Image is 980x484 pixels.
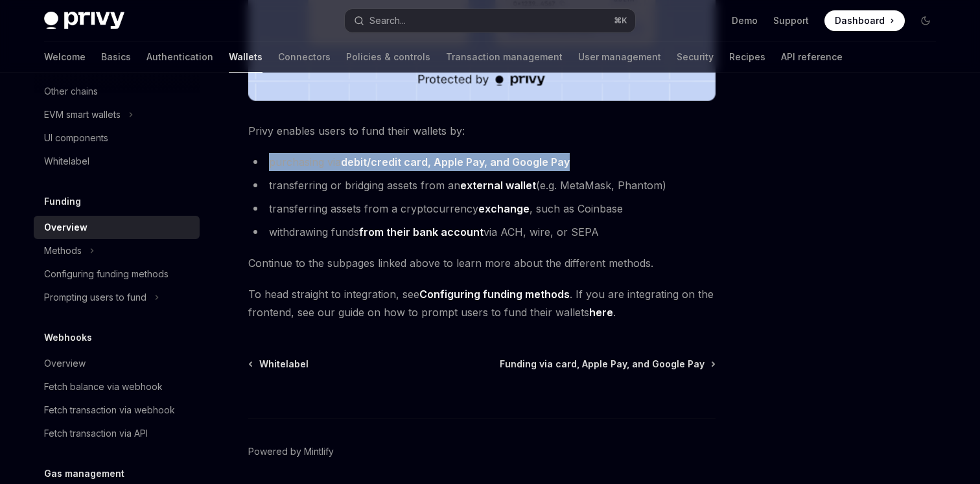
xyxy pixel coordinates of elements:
[460,179,536,192] strong: external wallet
[34,126,200,150] a: UI components
[146,41,213,73] a: Authentication
[34,262,200,286] a: Configuring funding methods
[248,254,716,272] span: Continue to the subpages linked above to learn more about the different methods.
[729,41,765,73] a: Recipes
[44,107,121,122] div: EVM smart wallets
[446,41,563,73] a: Transaction management
[229,41,262,73] a: Wallets
[341,156,570,169] a: debit/credit card, Apple Pay, and Google Pay
[248,285,716,321] span: To head straight to integration, see . If you are integrating on the frontend, see our guide on h...
[44,330,92,345] h5: Webhooks
[346,41,430,73] a: Policies & controls
[101,41,131,73] a: Basics
[44,12,124,30] img: dark logo
[44,402,175,418] div: Fetch transaction via webhook
[915,10,936,31] button: Toggle dark mode
[248,122,716,140] span: Privy enables users to fund their wallets by:
[589,306,613,319] a: here
[614,16,627,26] span: ⌘ K
[419,288,570,301] a: Configuring funding methods
[44,466,124,481] h5: Gas management
[44,154,89,169] div: Whitelabel
[478,202,530,216] a: exchange
[34,398,200,422] a: Fetch transaction via webhook
[44,220,87,235] div: Overview
[34,375,200,398] a: Fetch balance via webhook
[44,130,108,146] div: UI components
[578,41,661,73] a: User management
[44,379,163,395] div: Fetch balance via webhook
[773,14,809,27] a: Support
[34,422,200,445] a: Fetch transaction via API
[460,179,536,192] a: external wallet
[500,358,714,371] a: Funding via card, Apple Pay, and Google Pay
[248,176,716,194] li: transferring or bridging assets from an (e.g. MetaMask, Phantom)
[835,14,885,27] span: Dashboard
[259,358,309,371] span: Whitelabel
[44,194,81,209] h5: Funding
[677,41,714,73] a: Security
[250,358,309,371] a: Whitelabel
[34,352,200,375] a: Overview
[781,41,843,73] a: API reference
[248,153,716,171] li: purchasing via
[359,225,484,239] a: from their bank account
[44,41,86,73] a: Welcome
[500,358,705,371] span: Funding via card, Apple Pay, and Google Pay
[248,445,334,458] a: Powered by Mintlify
[248,200,716,218] li: transferring assets from a cryptocurrency , such as Coinbase
[369,13,406,29] div: Search...
[478,202,530,215] strong: exchange
[345,9,635,32] button: Search...⌘K
[824,10,905,31] a: Dashboard
[44,266,169,282] div: Configuring funding methods
[732,14,758,27] a: Demo
[44,426,148,441] div: Fetch transaction via API
[341,156,570,168] strong: debit/credit card, Apple Pay, and Google Pay
[44,356,86,371] div: Overview
[34,150,200,173] a: Whitelabel
[248,223,716,241] li: withdrawing funds via ACH, wire, or SEPA
[34,216,200,239] a: Overview
[44,290,146,305] div: Prompting users to fund
[44,243,82,259] div: Methods
[278,41,331,73] a: Connectors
